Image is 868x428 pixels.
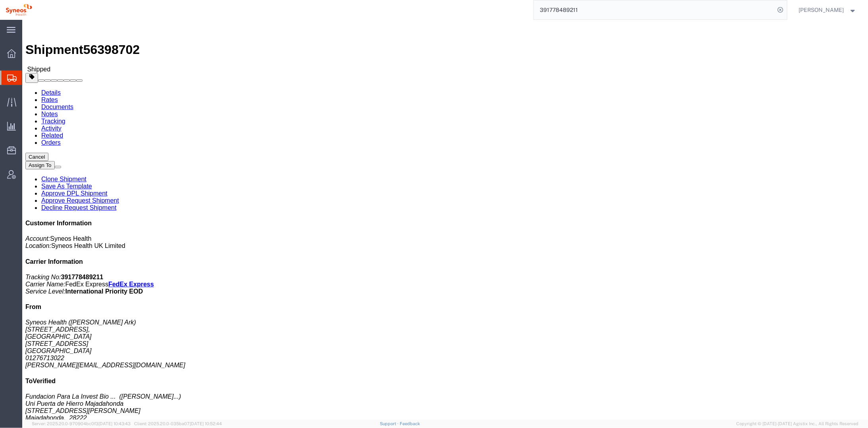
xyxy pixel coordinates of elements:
img: logo [6,4,32,16]
span: [DATE] 10:43:43 [98,421,131,426]
span: Copyright © [DATE]-[DATE] Agistix Inc., All Rights Reserved [736,420,858,427]
input: Search for shipment number, reference number [534,0,775,19]
iframe: FS Legacy Container [22,20,868,420]
span: Melissa Gallo [799,6,844,14]
span: Server: 2025.20.0-970904bc0f3 [32,421,131,426]
a: Support [380,421,400,426]
span: Client: 2025.20.0-035ba07 [134,421,222,426]
span: [DATE] 10:52:44 [190,421,222,426]
button: [PERSON_NAME] [799,5,857,15]
a: Feedback [400,421,420,426]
